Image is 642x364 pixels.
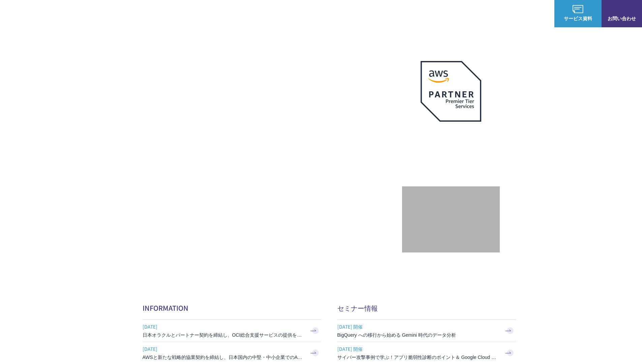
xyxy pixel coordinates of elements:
a: [DATE] 日本オラクルとパートナー契約を締結し、OCI総合支援サービスの提供を開始 [143,320,321,342]
p: 強み [321,10,337,17]
span: サービス資料 [554,15,602,22]
span: お問い合わせ [602,15,642,22]
span: [DATE] [143,344,304,354]
p: 最上位プレミアティア サービスパートナー [412,130,489,156]
p: AWSの導入からコスト削減、 構成・運用の最適化からデータ活用まで 規模や業種業態を問わない マネージドサービスで [143,74,402,104]
img: AWS請求代行サービス 統合管理プラン [268,196,389,229]
a: AWS総合支援サービス C-Chorus NHN テコラスAWS総合支援サービス [10,5,126,22]
h3: AWSと新たな戦略的協業契約を締結し、日本国内の中堅・中小企業でのAWS活用を加速 [143,354,304,361]
h3: BigQuery への移行から始める Gemini 時代のデータ分析 [337,332,499,338]
img: 契約件数 [416,196,486,246]
a: [DATE] 開催 BigQuery への移行から始める Gemini 時代のデータ分析 [337,320,516,342]
a: ログイン [529,10,548,17]
p: ナレッジ [490,10,515,17]
h2: INFORMATION [143,303,321,313]
em: AWS [443,130,458,140]
img: お問い合わせ [616,5,627,13]
span: [DATE] [143,322,304,332]
p: サービス [351,10,376,17]
p: 業種別ソリューション [390,10,444,17]
h3: サイバー攻撃事例で学ぶ！アプリ脆弱性診断のポイント＆ Google Cloud セキュリティ対策 [337,354,499,361]
h1: AWS ジャーニーの 成功を実現 [143,111,402,176]
h2: セミナー情報 [337,303,516,313]
span: [DATE] 開催 [337,344,499,354]
span: [DATE] 開催 [337,322,499,332]
img: AWS総合支援サービス C-Chorus サービス資料 [573,5,583,13]
a: [DATE] 開催 サイバー攻撃事例で学ぶ！アプリ脆弱性診断のポイント＆ Google Cloud セキュリティ対策 [337,342,516,364]
span: NHN テコラス AWS総合支援サービス [78,6,126,21]
h3: 日本オラクルとパートナー契約を締結し、OCI総合支援サービスの提供を開始 [143,332,304,338]
a: [DATE] AWSと新たな戦略的協業契約を締結し、日本国内の中堅・中小企業でのAWS活用を加速 [143,342,321,364]
img: AWSとの戦略的協業契約 締結 [143,196,264,229]
img: AWSプレミアティアサービスパートナー [421,61,481,122]
a: 導入事例 [457,10,476,17]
